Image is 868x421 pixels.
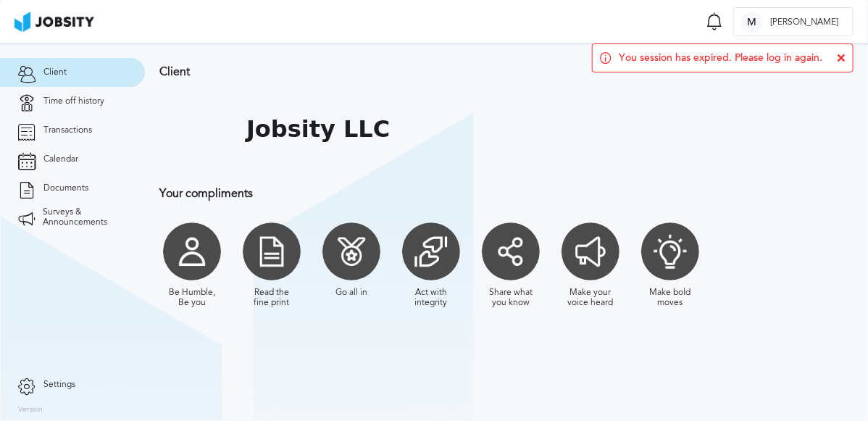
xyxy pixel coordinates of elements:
[565,288,616,308] div: Make your voice heard
[246,288,297,308] div: Read the fine print
[43,67,67,78] span: Client
[645,288,696,308] div: Make bold moves
[733,7,854,36] button: M[PERSON_NAME]
[619,52,822,64] span: You session has expired. Please log in again.
[406,288,456,308] div: Act with integrity
[14,12,94,32] img: ab4bad089aa723f57921c736e9817d99.png
[43,380,75,390] span: Settings
[43,207,127,228] span: Surveys & Announcements
[246,116,390,143] h1: Jobsity LLC
[741,12,763,33] div: M
[485,288,536,308] div: Share what you know
[159,187,854,200] h3: Your compliments
[43,154,78,164] span: Calendar
[18,406,45,414] label: Version:
[335,288,367,298] div: Go all in
[43,125,92,136] span: Transactions
[43,183,88,193] span: Documents
[159,65,854,78] h3: Client
[43,96,104,107] span: Time off history
[763,17,846,28] span: [PERSON_NAME]
[167,288,217,308] div: Be Humble, Be you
